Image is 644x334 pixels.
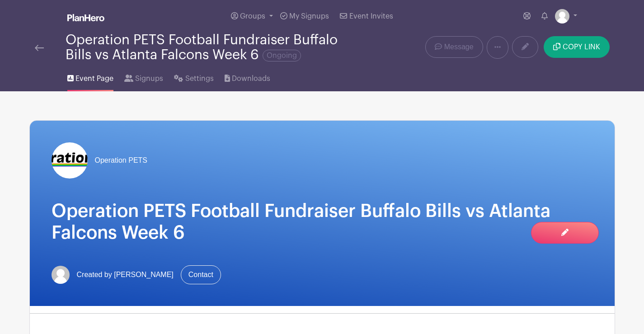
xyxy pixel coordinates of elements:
span: My Signups [289,13,329,20]
span: COPY LINK [563,43,600,51]
span: Downloads [232,73,270,84]
span: Message [444,42,474,52]
span: Settings [185,73,214,84]
span: Created by [PERSON_NAME] [77,269,174,280]
a: Contact [181,265,221,284]
a: Signups [124,62,163,91]
a: Settings [174,62,213,91]
a: Downloads [225,62,270,91]
div: Operation PETS Football Fundraiser Buffalo Bills vs Atlanta Falcons Week 6 [66,33,358,62]
span: Operation PETS [95,155,148,166]
button: COPY LINK [544,36,609,58]
h1: Operation PETS Football Fundraiser Buffalo Bills vs Atlanta Falcons Week 6 [52,200,593,244]
span: Groups [240,13,265,20]
img: default-ce2991bfa6775e67f084385cd625a349d9dcbb7a52a09fb2fda1e96e2d18dcdb.png [52,266,70,284]
a: Event Page [67,62,113,91]
span: Event Invites [349,13,393,20]
span: Event Page [75,73,113,84]
span: Signups [135,73,163,84]
span: Ongoing [263,50,301,61]
a: Message [425,36,483,58]
img: logo%20reduced%20for%20Plan%20Hero.jpg [52,142,88,179]
img: default-ce2991bfa6775e67f084385cd625a349d9dcbb7a52a09fb2fda1e96e2d18dcdb.png [555,9,569,24]
img: logo_white-6c42ec7e38ccf1d336a20a19083b03d10ae64f83f12c07503d8b9e83406b4c7d.svg [67,14,104,21]
img: back-arrow-29a5d9b10d5bd6ae65dc969a981735edf675c4d7a1fe02e03b50dbd4ba3cdb55.svg [35,45,44,51]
